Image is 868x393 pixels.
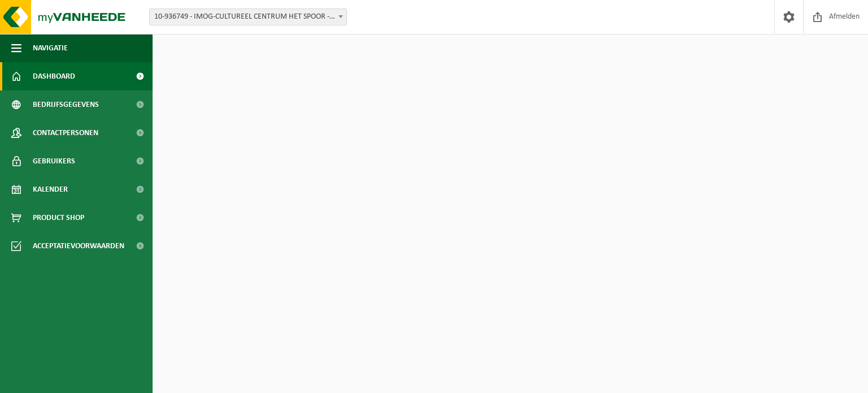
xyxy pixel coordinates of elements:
span: 10-936749 - IMOG-CULTUREEL CENTRUM HET SPOOR - HARELBEKE [149,8,347,25]
span: Product Shop [33,204,84,232]
span: Gebruikers [33,147,75,175]
span: Dashboard [33,62,75,90]
span: Bedrijfsgegevens [33,90,99,119]
span: 10-936749 - IMOG-CULTUREEL CENTRUM HET SPOOR - HARELBEKE [150,9,346,25]
span: Contactpersonen [33,119,98,147]
span: Kalender [33,175,68,204]
span: Navigatie [33,34,68,62]
span: Acceptatievoorwaarden [33,232,124,260]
